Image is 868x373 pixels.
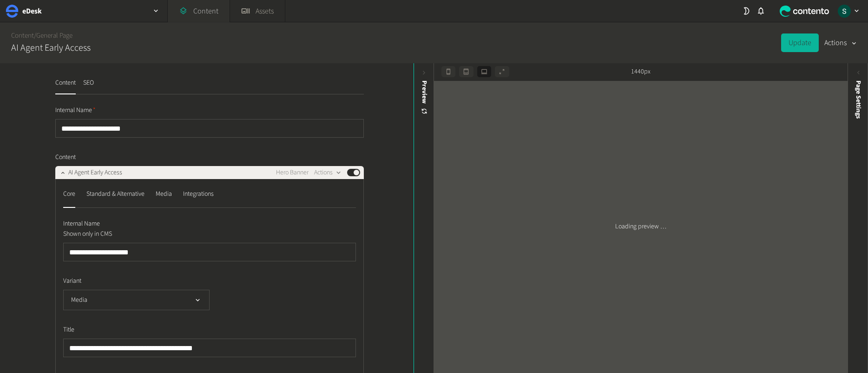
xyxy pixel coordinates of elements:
[63,186,75,201] div: Core
[63,229,275,239] p: Shown only in CMS
[55,106,96,115] span: Internal Name
[63,290,210,310] button: Media
[838,5,851,18] img: Sarah Grady
[824,33,857,52] button: Actions
[55,78,76,94] button: Content
[420,80,429,115] div: Preview
[83,78,94,94] button: SEO
[63,325,74,335] span: Title
[156,186,172,201] div: Media
[6,5,19,18] img: eDesk
[615,222,666,232] p: Loading preview …
[631,67,651,77] span: 1440px
[22,6,42,17] h2: eDesk
[183,186,214,201] div: Integrations
[11,41,91,55] h2: AI Agent Early Access
[854,80,863,119] span: Page Settings
[11,31,34,40] a: Content
[34,31,36,40] span: /
[63,219,100,229] span: Internal Name
[781,33,819,52] button: Update
[314,167,342,178] button: Actions
[55,153,76,162] span: Content
[86,186,145,201] div: Standard & Alternative
[276,168,309,178] span: Hero Banner
[36,31,72,40] a: General Page
[63,276,81,286] span: Variant
[68,168,122,178] span: AI Agent Early Access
